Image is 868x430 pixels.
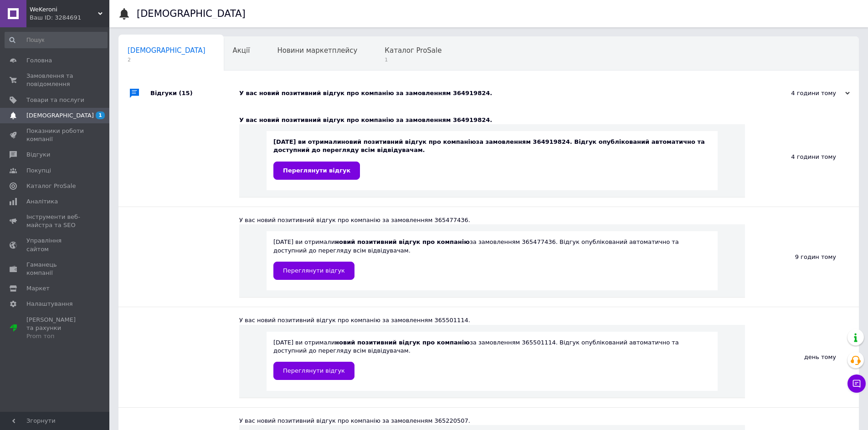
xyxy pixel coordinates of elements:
[341,138,476,145] b: новий позитивний відгук про компанію
[26,72,84,88] span: Замовлення та повідомлення
[239,116,745,124] div: У вас новий позитивний відгук про компанію за замовленням 364919824.
[26,332,84,340] div: Prom топ
[26,167,51,175] span: Покупці
[239,316,745,324] div: У вас новий позитивний відгук про компанію за замовленням 365501114.
[26,300,73,308] span: Налаштування
[128,46,205,55] span: [DEMOGRAPHIC_DATA]
[5,32,108,48] input: Пошук
[273,138,711,179] div: [DATE] ви отримали за замовленням 364919824. Відгук опублікований автоматично та доступний до пер...
[745,107,859,207] div: 4 години тому
[335,238,470,245] b: новий позитивний відгук про компанію
[26,237,84,253] span: Управління сайтом
[26,182,76,190] span: Каталог ProSale
[30,5,98,14] span: WeKeroni
[30,14,109,22] div: Ваш ID: 3284691
[273,238,711,279] div: [DATE] ви отримали за замовленням 365477436. Відгук опублікований автоматично та доступний до пер...
[26,96,84,104] span: Товари та послуги
[26,197,58,206] span: Аналітика
[179,90,193,96] span: (15)
[847,374,866,393] button: Чат з покупцем
[745,307,859,407] div: день тому
[26,127,84,143] span: Показники роботи компанії
[239,417,745,425] div: У вас новий позитивний відгук про компанію за замовленням 365220507.
[273,162,360,180] a: Переглянути відгук
[283,267,345,274] span: Переглянути відгук
[150,80,239,107] div: Відгуки
[385,46,442,55] span: Каталог ProSale
[26,284,50,293] span: Маркет
[273,362,354,380] a: Переглянути відгук
[137,8,246,19] h1: [DEMOGRAPHIC_DATA]
[273,262,354,280] a: Переглянути відгук
[277,46,357,55] span: Новини маркетплейсу
[26,316,84,341] span: [PERSON_NAME] та рахунки
[128,56,205,63] span: 2
[283,367,345,374] span: Переглянути відгук
[26,151,50,159] span: Відгуки
[96,111,105,119] span: 1
[26,56,52,65] span: Головна
[26,111,94,120] span: [DEMOGRAPHIC_DATA]
[745,207,859,307] div: 9 годин тому
[239,89,759,97] div: У вас новий позитивний відгук про компанію за замовленням 364919824.
[26,213,84,229] span: Інструменти веб-майстра та SEO
[273,339,711,380] div: [DATE] ви отримали за замовленням 365501114. Відгук опублікований автоматично та доступний до пер...
[26,261,84,277] span: Гаманець компанії
[385,56,442,63] span: 1
[283,167,350,174] span: Переглянути відгук
[233,46,250,55] span: Акції
[759,89,850,97] div: 4 години тому
[239,216,745,224] div: У вас новий позитивний відгук про компанію за замовленням 365477436.
[335,339,470,346] b: новий позитивний відгук про компанію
